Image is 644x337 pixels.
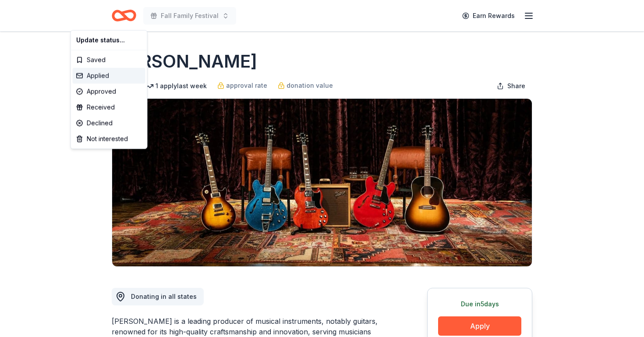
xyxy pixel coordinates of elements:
div: Declined [73,115,145,131]
div: Received [73,100,145,115]
div: Not interested [73,131,145,147]
div: Applied [73,68,145,84]
div: Saved [73,52,145,68]
div: Approved [73,84,145,100]
span: Fall Family Festival [161,11,219,21]
div: Update status... [73,32,145,48]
